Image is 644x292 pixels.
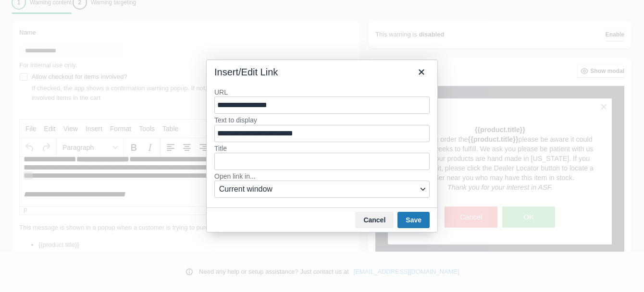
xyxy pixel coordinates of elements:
[214,181,430,198] button: Open link in...
[397,212,430,228] button: Save
[355,212,394,228] button: Cancel
[219,183,418,195] span: Current window
[214,144,430,153] label: Title
[214,116,430,124] label: Text to display
[214,172,430,181] label: Open link in...
[214,88,430,97] label: URL
[214,66,278,78] div: Insert/Edit Link
[413,64,430,80] button: Close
